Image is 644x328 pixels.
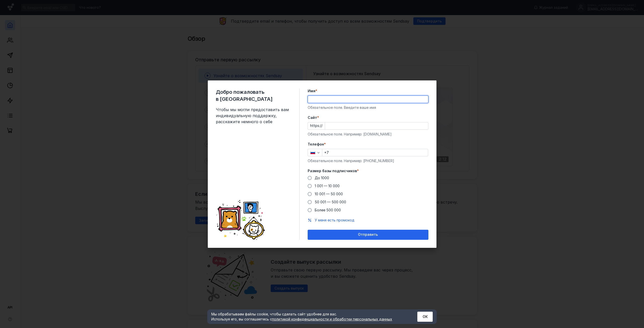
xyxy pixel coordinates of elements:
span: Телефон [308,142,324,147]
span: 50 001 — 500 000 [315,200,346,204]
span: Имя [308,88,315,93]
span: До 1000 [315,176,329,180]
button: У меня есть промокод [315,218,354,223]
span: Более 500 000 [315,208,341,212]
div: Мы обрабатываем файлы cookie, чтобы сделать сайт удобнее для вас. Используя его, вы соглашаетесь c [211,312,405,322]
span: Добро пожаловать в [GEOGRAPHIC_DATA] [216,88,291,103]
span: Чтобы мы могли предоставить вам индивидуальную поддержку, расскажите немного о себе [216,107,291,125]
div: Обязательное поле. Например: [DOMAIN_NAME] [308,132,428,137]
span: Отправить [358,232,378,237]
button: Отправить [308,230,428,240]
div: Обязательное поле. Например: [PHONE_NUMBER] [308,158,428,163]
span: 1 001 — 10 000 [315,184,340,188]
span: 10 001 — 50 000 [315,192,343,196]
div: Обязательное поле. Введите ваше имя [308,105,428,110]
span: У меня есть промокод [315,218,354,222]
span: Cайт [308,115,317,120]
a: политикой конфиденциальности и обработки персональных данных [272,317,392,321]
span: Размер базы подписчиков [308,168,357,173]
button: ОК [417,312,433,322]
